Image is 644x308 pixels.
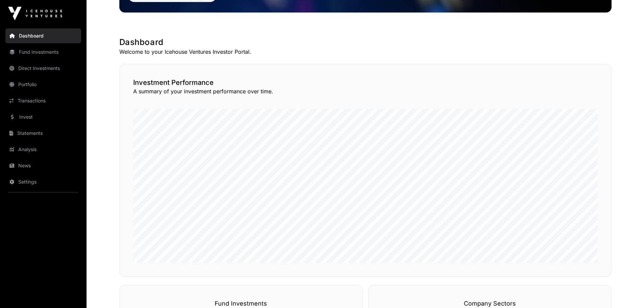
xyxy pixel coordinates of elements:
a: Portfolio [5,77,81,92]
h2: Investment Performance [133,78,598,87]
a: Analysis [5,142,81,157]
h1: Dashboard [119,37,612,48]
a: Invest [5,110,81,124]
a: Direct Investments [5,61,81,76]
a: News [5,158,81,173]
img: Icehouse Ventures Logo [8,7,62,20]
a: Settings [5,174,81,189]
p: Welcome to your Icehouse Ventures Investor Portal. [119,48,612,56]
a: Statements [5,126,81,141]
p: A summary of your investment performance over time. [133,87,598,95]
iframe: Chat Widget [610,276,644,308]
a: Fund Investments [5,45,81,60]
a: Dashboard [5,28,81,43]
a: Transactions [5,93,81,108]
